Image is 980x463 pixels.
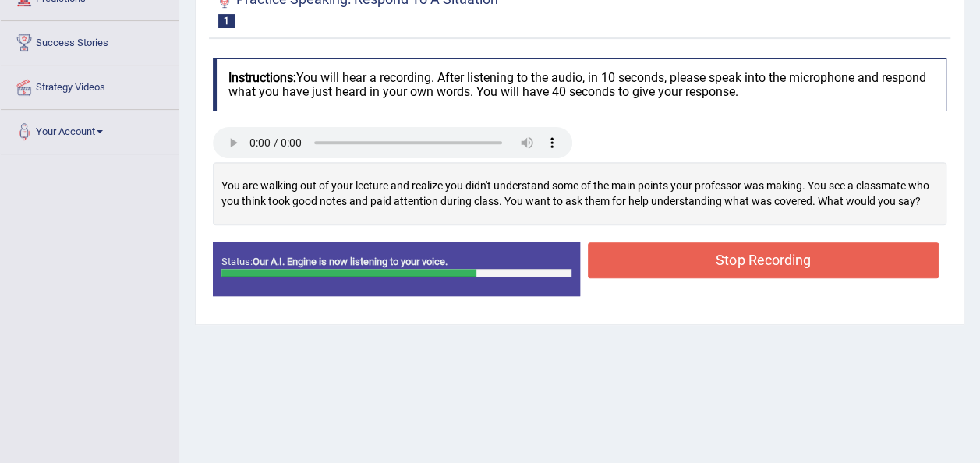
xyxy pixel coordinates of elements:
div: Status: [213,242,580,296]
button: Stop Recording [588,242,939,278]
a: Your Account [1,110,179,149]
a: Strategy Videos [1,65,179,104]
div: You are walking out of your lecture and realize you didn't understand some of the main points you... [213,162,946,225]
h4: You will hear a recording. After listening to the audio, in 10 seconds, please speak into the mic... [213,58,946,111]
a: Success Stories [1,21,179,60]
b: Instructions: [228,70,296,85]
strong: Our A.I. Engine is now listening to your voice. [253,256,448,267]
span: 1 [218,14,235,28]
